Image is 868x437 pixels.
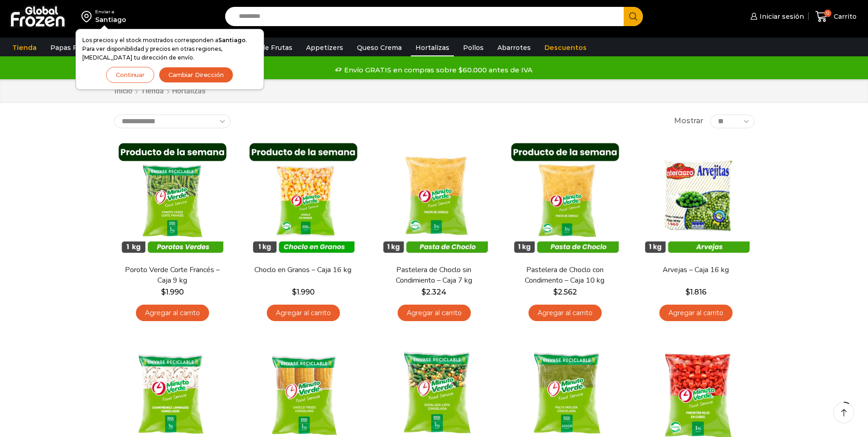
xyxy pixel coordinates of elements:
a: Iniciar sesión [748,7,804,26]
span: Carrito [831,12,857,21]
button: Continuar [106,67,154,83]
div: Enviar a [95,9,126,15]
button: Cambiar Dirección [159,67,233,83]
a: Tienda [8,39,41,56]
span: $ [161,288,166,296]
a: Pastelera de Choclo con Condimento – Caja 10 kg [512,265,617,286]
a: Pastelera de Choclo sin Condimiento – Caja 7 kg [381,265,486,286]
bdi: 2.324 [421,288,447,296]
a: Pollos [458,39,488,56]
span: $ [553,288,558,296]
a: Agregar al carrito: “Pastelera de Choclo sin Condimiento - Caja 7 kg” [398,305,471,322]
h1: Hortalizas [172,87,205,95]
a: Inicio [114,86,133,97]
a: 0 Carrito [813,6,859,27]
nav: Breadcrumb [114,86,205,97]
span: $ [685,288,690,296]
div: Santiago [95,15,126,24]
a: Papas Fritas [46,39,97,56]
select: Pedido de la tienda [114,115,231,128]
span: $ [292,288,297,296]
span: $ [421,288,426,296]
a: Abarrotes [493,39,535,56]
bdi: 1.990 [292,288,315,296]
bdi: 1.816 [685,288,706,296]
bdi: 1.990 [161,288,184,296]
a: Pulpa de Frutas [235,39,297,56]
a: Agregar al carrito: “Pastelera de Choclo con Condimento - Caja 10 kg” [528,305,602,322]
a: Hortalizas [411,39,454,56]
span: 0 [824,10,831,17]
a: Choclo en Granos – Caja 16 kg [250,265,356,275]
p: Los precios y el stock mostrados corresponden a . Para ver disponibilidad y precios en otras regi... [82,36,257,62]
a: Tienda [140,86,164,97]
a: Poroto Verde Corte Francés – Caja 9 kg [119,265,225,286]
span: Mostrar [674,116,703,126]
a: Agregar al carrito: “Poroto Verde Corte Francés - Caja 9 kg” [136,305,209,322]
a: Descuentos [540,39,591,56]
a: Appetizers [302,39,348,56]
span: Iniciar sesión [757,12,804,21]
a: Agregar al carrito: “Arvejas - Caja 16 kg” [659,305,733,322]
button: Search button [624,7,643,26]
bdi: 2.562 [553,288,577,296]
img: address-field-icon.svg [81,9,95,24]
a: Queso Crema [352,39,406,56]
a: Arvejas – Caja 16 kg [643,265,748,275]
a: Agregar al carrito: “Choclo en Granos - Caja 16 kg” [267,305,340,322]
strong: Santiago [218,37,246,44]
